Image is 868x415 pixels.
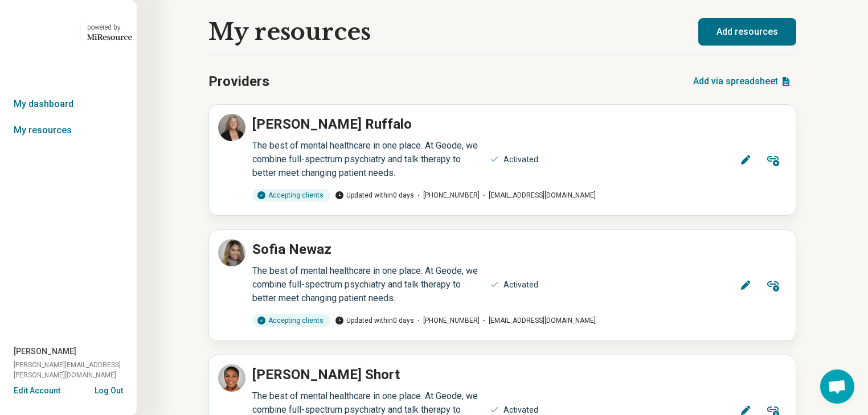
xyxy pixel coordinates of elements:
div: The best of mental healthcare in one place. At Geode, we combine full-spectrum psychiatry and tal... [252,139,483,180]
div: Activated [503,154,538,166]
span: Updated within 0 days [335,315,414,326]
span: [PHONE_NUMBER] [414,315,480,326]
div: Activated [503,279,538,291]
span: [EMAIL_ADDRESS][DOMAIN_NAME] [480,315,596,326]
button: Add via spreadsheet [689,68,796,95]
span: [PERSON_NAME] [14,346,76,358]
img: Geode Health [5,18,73,46]
p: Sofia Newaz [252,239,331,260]
a: Geode Healthpowered by [5,18,132,46]
div: The best of mental healthcare in one place. At Geode, we combine full-spectrum psychiatry and tal... [252,264,483,305]
div: Accepting clients [252,189,330,202]
div: Accepting clients [252,314,330,327]
span: [PHONE_NUMBER] [414,190,480,200]
button: Add resources [698,18,796,46]
h2: Providers [208,71,269,92]
div: powered by [87,22,132,32]
button: Edit Account [14,385,60,397]
a: Open chat [820,369,854,404]
p: [PERSON_NAME] Ruffalo [252,114,412,134]
h1: My resources [208,19,371,45]
span: [PERSON_NAME][EMAIL_ADDRESS][PERSON_NAME][DOMAIN_NAME] [14,360,137,380]
span: Updated within 0 days [335,190,414,200]
span: [EMAIL_ADDRESS][DOMAIN_NAME] [480,190,596,200]
button: Log Out [95,385,123,394]
p: [PERSON_NAME] Short [252,364,400,385]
